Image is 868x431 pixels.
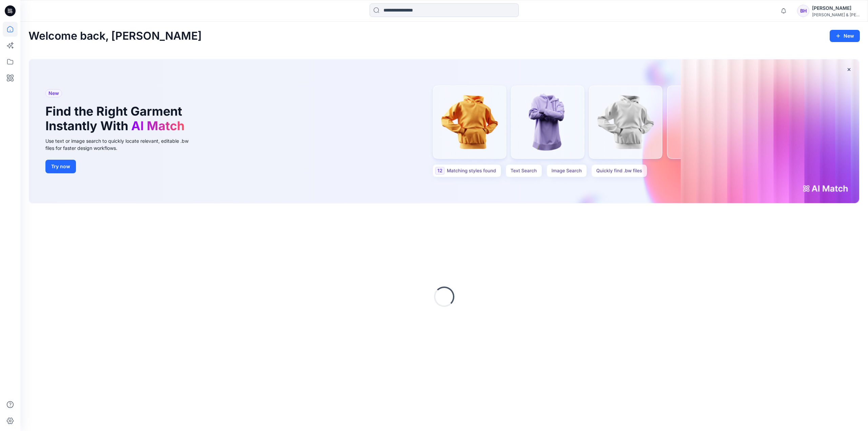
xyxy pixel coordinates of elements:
[45,137,198,152] div: Use text or image search to quickly locate relevant, editable .bw files for faster design workflows.
[812,4,860,12] div: [PERSON_NAME]
[45,160,76,173] button: Try now
[797,5,809,17] div: BH
[830,30,860,42] button: New
[812,12,860,17] div: [PERSON_NAME] & [PERSON_NAME]
[28,30,202,42] h2: Welcome back, [PERSON_NAME]
[131,118,184,133] span: AI Match
[45,104,188,133] h1: Find the Right Garment Instantly With
[48,89,59,97] span: New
